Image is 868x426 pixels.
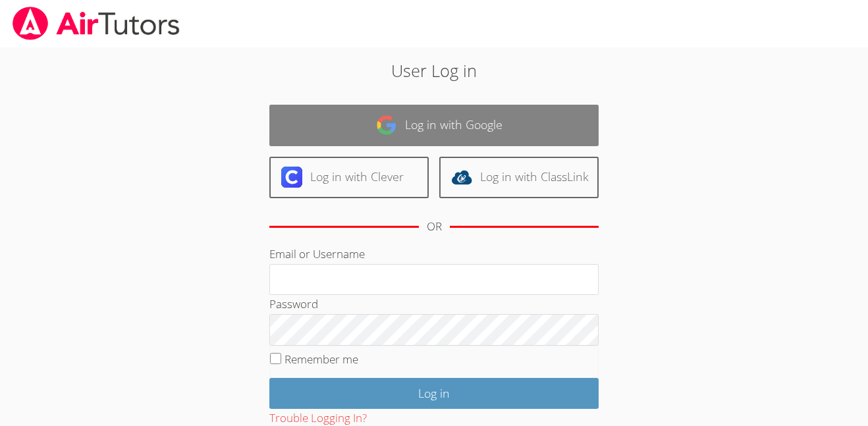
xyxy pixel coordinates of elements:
img: airtutors_banner-c4298cdbf04f3fff15de1276eac7730deb9818008684d7c2e4769d2f7ddbe033.png [11,7,181,40]
label: Remember me [285,352,358,367]
label: Password [269,296,318,311]
a: Log in with ClassLink [439,157,599,198]
div: OR [427,217,442,236]
img: classlink-logo-d6bb404cc1216ec64c9a2012d9dc4662098be43eaf13dc465df04b49fa7ab582.svg [451,167,472,188]
label: Email or Username [269,246,365,261]
input: Log in [269,378,599,409]
a: Log in with Clever [269,157,429,198]
h2: User Log in [200,58,668,83]
img: google-logo-50288ca7cdecda66e5e0955fdab243c47b7ad437acaf1139b6f446037453330a.svg [376,115,397,136]
img: clever-logo-6eab21bc6e7a338710f1a6ff85c0baf02591cd810cc4098c63d3a4b26e2feb20.svg [281,167,302,188]
a: Log in with Google [269,105,599,146]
